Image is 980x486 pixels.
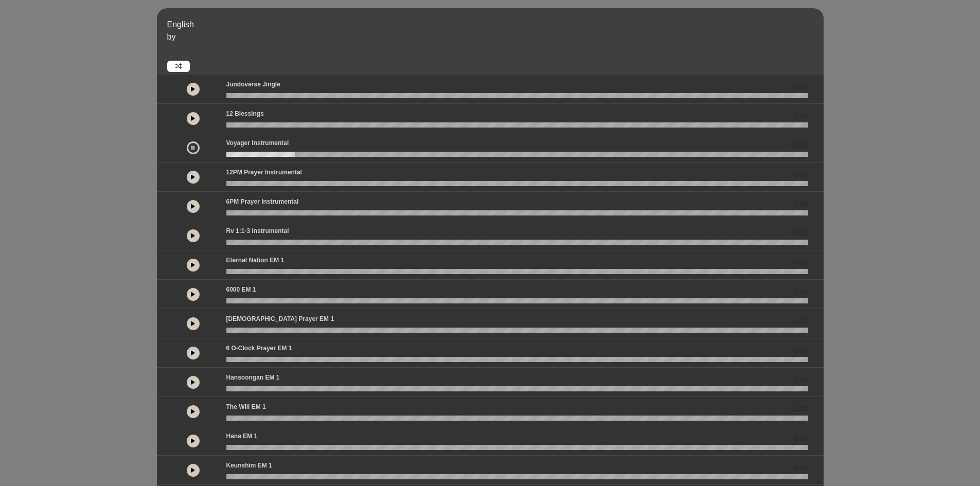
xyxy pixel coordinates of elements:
span: 0.00 [794,345,808,356]
p: 6000 EM 1 [226,285,256,294]
span: by [167,32,176,41]
span: 0.00 [794,111,808,121]
span: 00:16 [790,140,808,151]
p: Eternal Nation EM 1 [226,256,284,265]
span: 0.00 [794,257,808,268]
span: 0.00 [794,433,808,444]
span: 0.00 [794,374,808,385]
span: 0.00 [794,286,808,297]
span: 0.00 [794,81,808,92]
span: 00:01 [790,228,808,239]
p: The Will EM 1 [226,402,266,411]
span: 0.00 [794,404,808,415]
p: Hana EM 1 [226,431,258,441]
p: [DEMOGRAPHIC_DATA] prayer EM 1 [226,314,334,323]
p: 12 Blessings [226,109,264,118]
p: Jundoverse Jingle [226,80,280,89]
p: Voyager Instrumental [226,138,289,148]
p: 12PM Prayer Instrumental [226,168,302,177]
p: 6PM Prayer Instrumental [226,197,299,206]
p: English [167,19,821,31]
p: Hansoongan EM 1 [226,373,280,382]
span: 0.00 [794,169,808,180]
span: 0.00 [794,462,808,473]
p: Rv 1:1-3 Instrumental [226,226,289,236]
p: 6 o-clock prayer EM 1 [226,344,292,353]
p: Keunshim EM 1 [226,461,272,470]
span: 0.00 [794,316,808,327]
span: 0.00 [794,199,808,209]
